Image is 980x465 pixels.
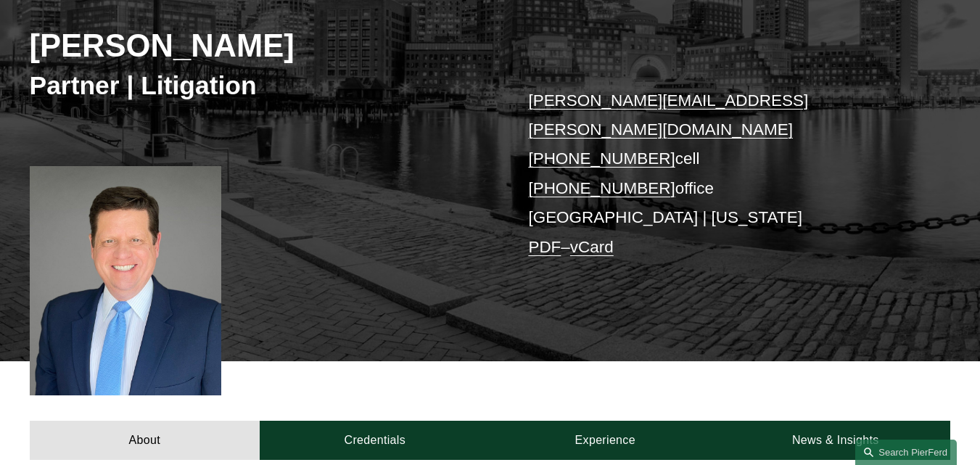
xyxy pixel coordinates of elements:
a: [PHONE_NUMBER] [528,179,675,197]
a: Search this site [855,440,957,465]
a: News & Insights [720,421,951,461]
a: [PERSON_NAME][EMAIL_ADDRESS][PERSON_NAME][DOMAIN_NAME] [528,91,808,139]
a: vCard [570,238,614,256]
h2: [PERSON_NAME] [30,27,490,65]
a: About [30,421,260,461]
h3: Partner | Litigation [30,70,490,102]
a: Experience [490,421,720,461]
p: cell office [GEOGRAPHIC_DATA] | [US_STATE] – [528,86,912,263]
a: Credentials [260,421,490,461]
a: PDF [528,238,561,256]
a: [PHONE_NUMBER] [528,149,675,168]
